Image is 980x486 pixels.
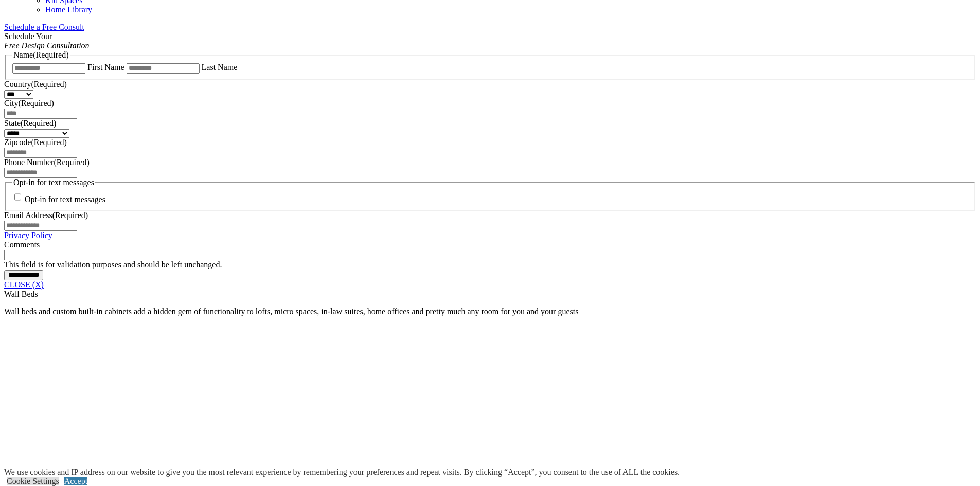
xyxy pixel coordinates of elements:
label: City [4,99,54,107]
a: Schedule a Free Consult (opens a dropdown menu) [4,23,84,31]
span: (Required) [52,211,88,220]
label: Phone Number [4,158,90,167]
label: Email Address [4,211,88,220]
div: This field is for validation purposes and should be left unchanged. [4,260,976,269]
span: (Required) [31,80,66,88]
legend: Name [12,50,70,60]
label: Comments [4,240,40,249]
span: (Required) [21,119,56,128]
span: (Required) [19,99,54,107]
span: Schedule Your [4,32,90,50]
div: We use cookies and IP address on our website to give you the most relevant experience by remember... [4,467,680,477]
span: Wall Beds [4,290,38,298]
a: CLOSE (X) [4,280,44,289]
a: Privacy Policy [4,231,52,240]
label: Country [4,80,67,88]
span: (Required) [54,158,89,167]
a: Accept [64,477,87,485]
label: Zipcode [4,138,67,147]
legend: Opt-in for text messages [12,178,95,187]
label: Last Name [202,63,238,71]
label: First Name [87,63,124,71]
a: Cookie Settings [7,477,59,485]
span: (Required) [31,138,66,147]
label: Opt-in for text messages [25,195,105,204]
label: State [4,119,56,128]
span: (Required) [33,50,68,59]
em: Free Design Consultation [4,41,90,50]
p: Wall beds and custom built-in cabinets add a hidden gem of functionality to lofts, micro spaces, ... [4,307,976,316]
a: Home Library [45,5,92,14]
